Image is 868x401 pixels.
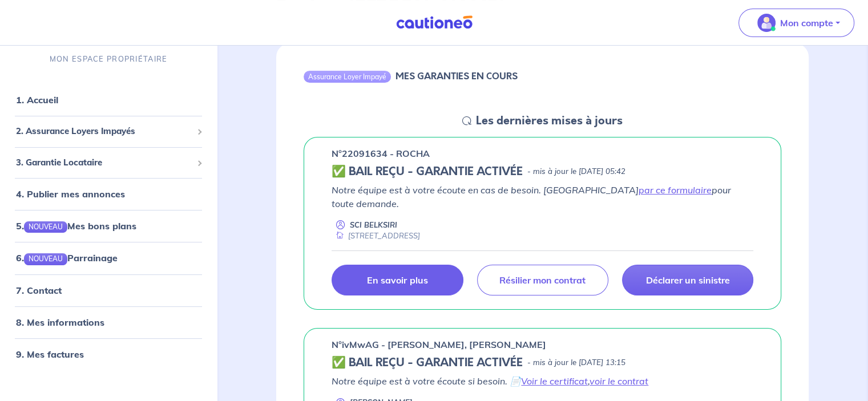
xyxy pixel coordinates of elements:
[304,71,391,82] div: Assurance Loyer Impayé
[738,9,854,37] button: illu_account_valid_menu.svgMon compte
[16,94,58,106] a: 1. Accueil
[5,247,212,270] div: 6.NOUVEAUParrainage
[16,253,118,264] a: 6.NOUVEAUParrainage
[477,265,608,295] a: Résilier mon contrat
[16,188,125,200] a: 4. Publier mes annonces
[395,71,518,82] h6: MES GARANTIES EN COURS
[50,54,167,64] p: MON ESPACE PROPRIÉTAIRE
[5,88,212,111] div: 1. Accueil
[16,317,104,328] a: 8. Mes informations
[5,152,212,174] div: 3. Garantie Locataire
[16,349,84,360] a: 9. Mes factures
[332,165,753,179] div: state: CONTRACT-VALIDATED, Context: ,MAYBE-CERTIFICATE,,LESSOR-DOCUMENTS,IS-ODEALIM
[391,15,477,30] img: Cautioneo
[332,230,420,241] div: [STREET_ADDRESS]
[350,220,397,230] p: SCI BELKSIRI
[780,16,833,30] p: Mon compte
[16,156,192,169] span: 3. Garantie Locataire
[527,166,625,177] p: - mis à jour le [DATE] 05:42
[332,265,463,295] a: En savoir plus
[5,279,212,302] div: 7. Contact
[5,214,212,237] div: 5.NOUVEAUMes bons plans
[590,375,648,387] a: voir le contrat
[16,220,136,232] a: 5.NOUVEAUMes bons plans
[332,165,523,179] h5: ✅ BAIL REÇU - GARANTIE ACTIVÉE
[332,356,753,370] div: state: CONTRACT-VALIDATED, Context: NEW,CHOOSE-CERTIFICATE,RELATIONSHIP,LESSOR-DOCUMENTS
[5,311,212,334] div: 8. Mes informations
[5,120,212,143] div: 2. Assurance Loyers Impayés
[332,183,753,210] p: Notre équipe est à votre écoute en cas de besoin. [GEOGRAPHIC_DATA] pour toute demande.
[476,114,623,128] h5: Les dernières mises à jours
[5,183,212,205] div: 4. Publier mes annonces
[622,265,753,295] a: Déclarer un sinistre
[367,274,427,286] p: En savoir plus
[16,285,62,296] a: 7. Contact
[757,14,776,32] img: illu_account_valid_menu.svg
[332,338,546,351] p: n°ivMwAG - [PERSON_NAME], [PERSON_NAME]
[5,343,212,366] div: 9. Mes factures
[332,356,523,370] h5: ✅ BAIL REÇU - GARANTIE ACTIVÉE
[499,274,586,286] p: Résilier mon contrat
[639,184,712,196] a: par ce formulaire
[645,274,729,286] p: Déclarer un sinistre
[521,375,588,387] a: Voir le certificat
[332,374,753,388] p: Notre équipe est à votre écoute si besoin. 📄 ,
[332,147,430,160] p: n°22091634 - ROCHA
[527,357,625,368] p: - mis à jour le [DATE] 13:15
[16,125,192,138] span: 2. Assurance Loyers Impayés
